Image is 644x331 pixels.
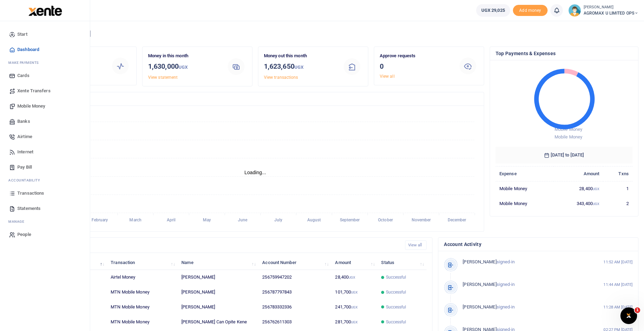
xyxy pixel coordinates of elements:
[307,218,321,223] tspan: August
[331,315,377,330] td: 281,700
[496,147,633,163] h6: [DATE] to [DATE]
[17,133,32,140] span: Airtime
[496,181,554,196] td: Mobile Money
[17,87,51,94] span: Xente Transfers
[377,255,427,270] th: Status: activate to sort column ascending
[6,57,84,68] li: M
[463,259,496,264] span: [PERSON_NAME]
[555,127,582,132] span: Mobile Money
[17,72,29,79] span: Cards
[17,118,30,125] span: Banks
[14,178,40,183] span: countability
[603,196,633,211] td: 2
[6,114,84,129] a: Banks
[340,218,360,223] tspan: September
[463,304,590,311] p: signed-in
[17,164,32,171] span: Pay Bill
[178,255,258,270] th: Name: activate to sort column ascending
[386,274,406,280] span: Successful
[17,190,44,197] span: Transactions
[603,166,633,181] th: Txns
[349,275,355,279] small: UGX
[6,186,84,201] a: Transactions
[568,4,638,17] a: profile-user [PERSON_NAME] AGROMAX U LIMITED OPS
[6,144,84,160] a: Internet
[496,196,554,211] td: Mobile Money
[386,289,406,295] span: Successful
[476,4,510,17] a: UGX 29,025
[12,60,39,65] span: ake Payments
[620,307,637,324] iframe: Intercom live chat
[17,46,39,53] span: Dashboard
[178,315,258,330] td: [PERSON_NAME] Can Opite Kene
[107,255,178,270] th: Transaction: activate to sort column ascending
[331,285,377,300] td: 101,700
[148,61,221,73] h3: 1,630,000
[553,181,603,196] td: 28,400
[6,175,84,186] li: Ac
[6,99,84,114] a: Mobile Money
[6,83,84,99] a: Xente Transfers
[473,4,513,17] li: Wallet ballance
[555,134,582,139] span: Mobile Money
[32,95,478,103] h4: Transactions Overview
[294,65,303,70] small: UGX
[6,27,84,42] a: Start
[6,201,84,216] a: Statements
[17,231,31,238] span: People
[603,304,633,310] small: 11:28 AM [DATE]
[463,258,590,266] p: signed-in
[513,5,548,16] li: Toup your wallet
[148,75,178,80] a: View statement
[553,196,603,211] td: 343,400
[380,52,452,60] p: Approve requests
[264,61,336,73] h3: 1,623,650
[28,8,62,13] a: logo-small logo-large logo-large
[129,218,141,223] tspan: March
[264,52,336,60] p: Money out this month
[28,6,62,16] img: logo-large
[331,270,377,285] td: 28,400
[635,307,640,313] span: 1
[405,240,427,250] a: View all
[603,181,633,196] td: 1
[378,218,393,223] tspan: October
[351,305,358,309] small: UGX
[463,281,590,288] p: signed-in
[258,300,331,315] td: 256783332336
[167,218,176,223] tspan: April
[481,7,505,14] span: UGX 29,025
[6,227,84,242] a: People
[107,315,178,330] td: MTN Mobile Money
[386,319,406,325] span: Successful
[107,270,178,285] td: Airtel Money
[258,315,331,330] td: 256762611303
[178,270,258,285] td: [PERSON_NAME]
[244,170,266,175] text: Loading...
[351,320,358,324] small: UGX
[603,259,633,265] small: 11:52 AM [DATE]
[584,5,638,10] small: [PERSON_NAME]
[179,65,188,70] small: UGX
[6,42,84,57] a: Dashboard
[463,282,496,287] span: [PERSON_NAME]
[6,160,84,175] a: Pay Bill
[496,166,554,181] th: Expense
[6,68,84,83] a: Cards
[264,75,298,80] a: View transactions
[444,240,633,248] h4: Account Activity
[513,7,548,12] a: Add money
[513,5,548,16] span: Add money
[17,31,27,38] span: Start
[593,187,599,191] small: UGX
[584,10,638,16] span: AGROMAX U LIMITED OPS
[331,300,377,315] td: 241,700
[593,202,599,206] small: UGX
[238,218,248,223] tspan: June
[148,52,221,60] p: Money in this month
[380,61,452,71] h3: 0
[107,285,178,300] td: MTN Mobile Money
[92,218,108,223] tspan: February
[412,218,431,223] tspan: November
[274,218,282,223] tspan: July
